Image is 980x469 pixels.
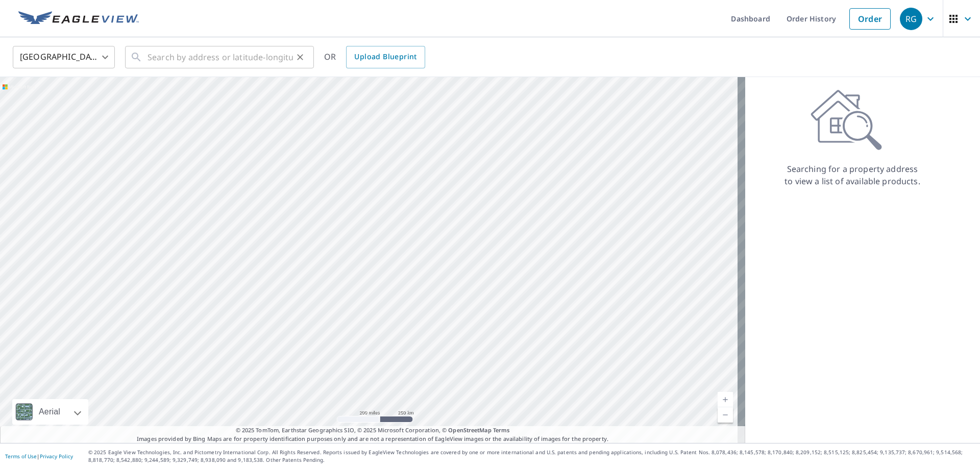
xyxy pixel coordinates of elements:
[346,46,425,68] a: Upload Blueprint
[324,46,425,68] div: OR
[900,8,922,30] div: RG
[148,43,293,71] input: Search by address or latitude-longitude
[13,43,115,71] div: [GEOGRAPHIC_DATA]
[849,8,891,30] a: Order
[493,426,510,434] a: Terms
[718,407,733,423] a: Current Level 5, Zoom Out
[40,453,73,460] a: Privacy Policy
[18,11,139,27] img: EV Logo
[718,392,733,407] a: Current Level 5, Zoom In
[293,50,307,64] button: Clear
[448,426,491,434] a: OpenStreetMap
[36,399,63,425] div: Aerial
[12,399,88,425] div: Aerial
[88,449,975,464] p: © 2025 Eagle View Technologies, Inc. and Pictometry International Corp. All Rights Reserved. Repo...
[5,453,73,459] p: |
[784,163,921,187] p: Searching for a property address to view a list of available products.
[354,51,416,63] span: Upload Blueprint
[5,453,37,460] a: Terms of Use
[236,426,510,435] span: © 2025 TomTom, Earthstar Geographics SIO, © 2025 Microsoft Corporation, ©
